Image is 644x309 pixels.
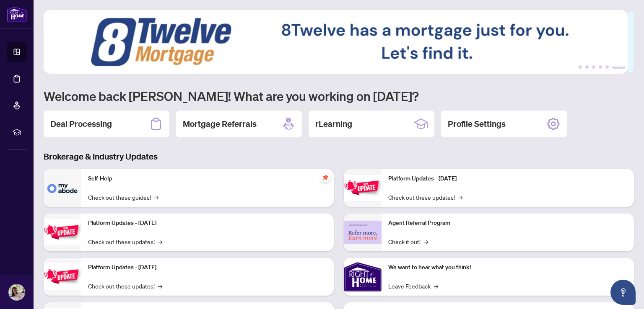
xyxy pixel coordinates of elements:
button: 3 [592,65,595,69]
img: Slide 5 [44,10,628,74]
img: Platform Updates - July 21, 2025 [44,263,81,290]
button: 2 [585,65,589,69]
span: → [434,281,438,291]
a: Check out these guides!→ [88,193,158,202]
img: Agent Referral Program [344,221,382,244]
button: 1 [579,65,582,69]
img: logo [7,6,27,22]
h2: Mortgage Referrals [183,118,257,130]
button: Open asap [610,280,636,305]
button: 6 [612,65,626,69]
img: Self-Help [44,169,81,207]
p: Self-Help [88,174,327,183]
h1: Welcome back [PERSON_NAME]! What are you working on [DATE]? [44,88,634,104]
h3: Brokerage & Industry Updates [44,151,634,162]
span: → [424,237,428,246]
a: Check out these updates!→ [388,193,462,202]
a: Check out these updates!→ [88,281,162,291]
a: Leave Feedback→ [388,281,438,291]
p: We want to hear what you think! [388,263,627,272]
a: Check out these updates!→ [88,237,162,246]
a: Check it out!→ [388,237,428,246]
p: Agent Referral Program [388,219,627,228]
h2: Profile Settings [448,118,506,130]
span: → [158,237,162,246]
span: → [154,193,158,202]
img: Platform Updates - June 23, 2025 [344,175,382,201]
span: → [158,281,162,291]
img: Platform Updates - September 16, 2025 [44,219,81,245]
p: Platform Updates - [DATE] [88,219,327,228]
span: pushpin [320,173,330,183]
img: Profile Icon [9,284,25,300]
button: 4 [599,65,602,69]
button: 5 [605,65,609,69]
span: → [458,193,462,202]
p: Platform Updates - [DATE] [88,263,327,272]
h2: Deal Processing [50,118,112,130]
img: We want to hear what you think! [344,258,382,296]
p: Platform Updates - [DATE] [388,174,627,183]
h2: rLearning [315,118,352,130]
